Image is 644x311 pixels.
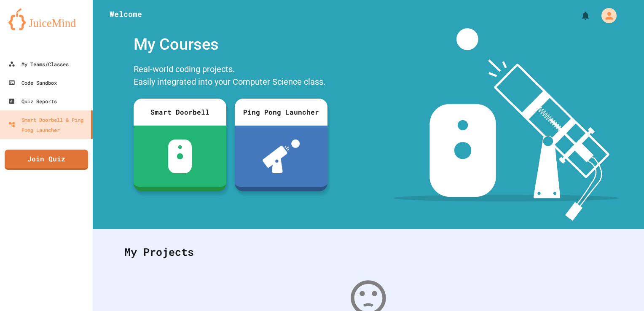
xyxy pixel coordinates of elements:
div: My Account [593,6,619,25]
img: logo-orange.svg [8,8,84,30]
img: sdb-white.svg [168,139,192,173]
a: Join Quiz [5,150,88,170]
div: My Projects [116,236,621,268]
img: ppl-with-ball.png [263,139,300,173]
div: Smart Doorbell & Ping Pong Launcher [8,115,88,135]
div: Real-world coding projects. Easily integrated into your Computer Science class. [129,61,332,92]
div: My Courses [129,28,332,61]
iframe: chat widget [574,241,636,276]
div: My Teams/Classes [8,59,69,69]
iframe: chat widget [609,277,636,303]
img: banner-image-my-projects.png [393,28,619,221]
div: My Notifications [565,8,593,23]
div: Code Sandbox [8,78,57,88]
div: Ping Pong Launcher [235,99,327,126]
div: Quiz Reports [8,96,57,106]
div: Smart Doorbell [134,99,226,126]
